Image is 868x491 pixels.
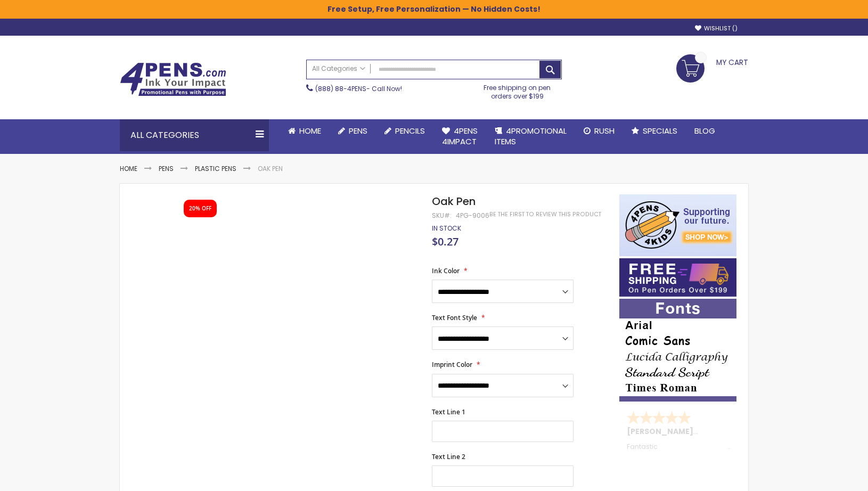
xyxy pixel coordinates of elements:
span: Oak Pen [432,194,476,209]
span: Rush [594,125,615,136]
li: Oak Pen [258,165,283,173]
div: Free shipping on pen orders over $199 [473,79,562,101]
a: Pens [159,164,174,173]
a: Be the first to review this product [489,210,601,218]
a: Blog [686,119,724,143]
a: Pencils [376,119,433,143]
strong: SKU [432,211,452,220]
span: 4Pens 4impact [442,125,478,147]
span: $0.27 [432,234,458,249]
div: Availability [432,224,461,233]
span: In stock [432,224,461,233]
div: 4PG-9006 [456,211,489,220]
a: Home [120,164,137,173]
a: Plastic Pens [195,164,236,173]
span: Text Font Style [432,313,477,322]
span: Blog [694,125,715,136]
div: 20% OFF [189,205,211,212]
span: All Categories [312,64,365,73]
span: 4PROMOTIONAL ITEMS [495,125,567,147]
span: - Call Now! [315,84,402,93]
span: Pencils [395,125,425,136]
a: All Categories [307,60,371,78]
a: Home [280,119,330,143]
span: Imprint Color [432,360,472,369]
a: (888) 88-4PENS [315,84,366,93]
a: Specials [623,119,686,143]
span: Specials [643,125,677,136]
a: Wishlist [695,24,738,32]
span: Home [299,125,321,136]
img: Free shipping on orders over $199 [619,258,736,297]
span: Pens [349,125,367,136]
span: Text Line 2 [432,452,465,461]
img: 4Pens Custom Pens and Promotional Products [120,62,226,96]
span: Ink Color [432,266,460,275]
span: [PERSON_NAME] [627,426,697,437]
a: Pens [330,119,376,143]
span: Text Line 1 [432,407,465,416]
a: 4Pens4impact [433,119,486,154]
div: Fantastic [627,443,730,451]
div: All Categories [120,119,269,151]
a: 4PROMOTIONALITEMS [486,119,575,154]
img: font-personalization-examples [619,299,736,402]
img: 4pens 4 kids [619,194,736,256]
a: Rush [575,119,623,143]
